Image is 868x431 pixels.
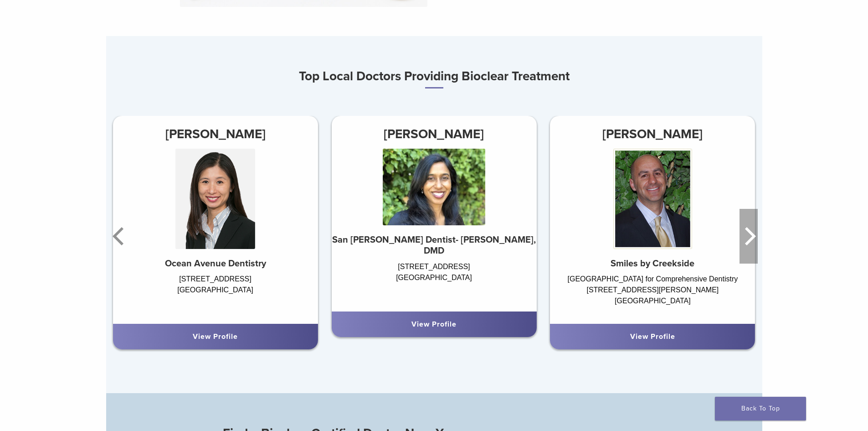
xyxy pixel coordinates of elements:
h3: [PERSON_NAME] [550,123,755,145]
a: View Profile [411,320,457,329]
strong: Smiles by Creekside [611,258,694,269]
h3: Top Local Doctors Providing Bioclear Treatment [106,65,762,88]
div: [GEOGRAPHIC_DATA] for Comprehensive Dentistry [STREET_ADDRESS][PERSON_NAME] [GEOGRAPHIC_DATA] [550,274,755,315]
button: Next [740,209,758,264]
div: [STREET_ADDRESS] [GEOGRAPHIC_DATA] [331,261,536,302]
h3: [PERSON_NAME] [331,123,536,145]
h3: [PERSON_NAME] [113,123,318,145]
div: [STREET_ADDRESS] [GEOGRAPHIC_DATA] [113,274,318,315]
button: Previous [111,209,129,264]
a: View Profile [193,332,238,341]
img: Dr. Reza Moezi [613,149,692,249]
strong: Ocean Avenue Dentistry [165,258,266,269]
img: Dr. Dipa Cappelen [383,149,485,226]
strong: San [PERSON_NAME] Dentist- [PERSON_NAME], DMD [332,234,536,256]
img: Dr. Sandy Shih [175,149,256,249]
a: Back To Top [715,397,806,421]
a: View Profile [630,332,675,341]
